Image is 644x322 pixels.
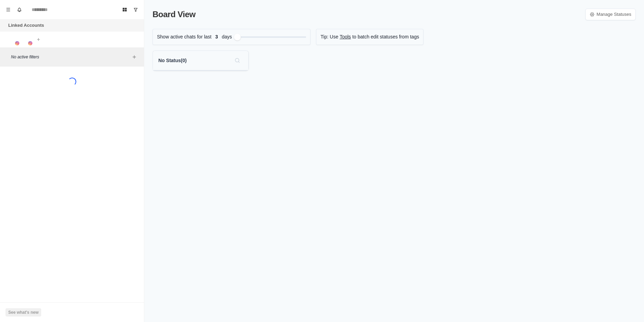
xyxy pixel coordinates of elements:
button: Notifications [14,4,25,15]
p: No Status ( 0 ) [158,57,187,64]
p: days [222,33,232,41]
button: Show unread conversations [130,4,141,15]
p: No active filters [11,54,130,60]
button: Board View [119,4,130,15]
p: Board View [152,8,195,21]
p: Show active chats for last [157,33,212,41]
p: Linked Accounts [8,22,44,29]
div: Filter by activity days [234,34,241,41]
button: Add filters [130,53,138,61]
a: Manage Statuses [585,9,636,20]
button: Add account [34,35,43,44]
button: Menu [3,4,14,15]
img: picture [28,41,32,45]
button: Search [232,55,243,66]
span: 3 [212,33,222,41]
a: Tools [340,33,351,41]
button: See what's new [5,308,41,317]
img: picture [15,41,19,45]
p: Tip: Use [320,33,338,41]
p: to batch edit statuses from tags [352,33,419,41]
